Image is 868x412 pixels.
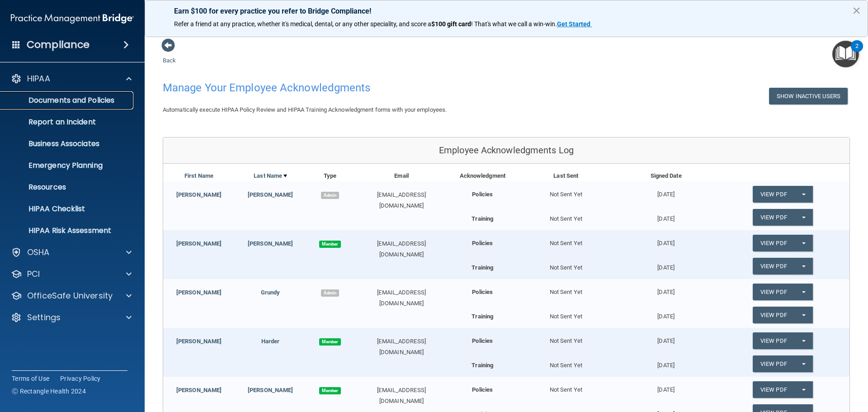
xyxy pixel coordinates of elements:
div: Not Sent Yet [516,279,616,298]
a: OSHA [11,247,132,258]
div: [DATE] [616,377,716,395]
a: [PERSON_NAME] [176,289,222,296]
b: Training [472,313,493,320]
div: [DATE] [616,355,716,371]
div: [DATE] [616,328,716,346]
div: Not Sent Yet [516,258,616,273]
div: Last Sent [516,170,616,181]
p: Documents and Policies [6,96,129,105]
a: HIPAA [11,73,132,84]
a: [PERSON_NAME] [176,240,222,247]
a: Grundy [261,289,280,296]
div: 2 [855,46,859,58]
img: PMB logo [11,9,134,28]
b: Policies [472,289,493,295]
a: Last Name [254,170,287,181]
div: Employee Acknowledgments Log [163,137,849,164]
p: Business Associates [6,139,129,148]
a: PCI [11,269,132,279]
div: Not Sent Yet [516,377,616,395]
span: Refer a friend at any practice, whether it's medical, dental, or any other speciality, and score a [174,20,431,28]
a: View PDF [753,355,794,372]
div: [DATE] [616,181,716,200]
p: Resources [6,183,129,192]
b: Policies [472,240,493,246]
span: Member [319,338,341,346]
button: Close [852,3,861,18]
h4: Manage Your Employee Acknowledgments [163,82,558,94]
p: OfficeSafe University [27,290,113,301]
button: Open Resource Center, 2 new notifications [832,41,859,67]
div: [EMAIL_ADDRESS][DOMAIN_NAME] [354,385,449,407]
div: Email [354,170,449,181]
p: Emergency Planning [6,161,129,170]
span: Automatically execute HIPAA Policy Review and HIPAA Training Acknowledgment forms with your emplo... [163,106,447,113]
p: HIPAA Checklist [6,204,129,213]
span: Admin [321,192,339,199]
a: View PDF [753,235,794,251]
div: Acknowledgment [449,170,516,181]
p: Earn $100 for every practice you refer to Bridge Compliance! [174,7,839,15]
a: View PDF [753,381,794,398]
p: Report an Incident [6,118,129,127]
span: Admin [321,289,339,297]
b: Training [472,264,493,271]
a: [PERSON_NAME] [176,387,222,393]
span: ! That's what we call a win-win. [471,20,557,28]
div: [EMAIL_ADDRESS][DOMAIN_NAME] [354,189,449,211]
b: Policies [472,337,493,344]
div: Not Sent Yet [516,307,616,322]
a: Get Started [557,20,592,28]
div: [EMAIL_ADDRESS][DOMAIN_NAME] [354,336,449,358]
a: View PDF [753,332,794,349]
div: Signed Date [616,170,716,181]
span: Ⓒ Rectangle Health 2024 [12,387,86,396]
p: OSHA [27,247,50,258]
p: Settings [27,312,61,323]
a: OfficeSafe University [11,290,132,301]
a: Terms of Use [12,374,49,383]
div: Not Sent Yet [516,355,616,371]
b: Policies [472,386,493,393]
div: [EMAIL_ADDRESS][DOMAIN_NAME] [354,238,449,260]
span: Member [319,387,341,394]
a: View PDF [753,186,794,203]
b: Training [472,362,493,369]
div: Not Sent Yet [516,328,616,346]
a: Back [163,46,176,64]
h4: Compliance [27,38,90,51]
div: [DATE] [616,307,716,322]
a: Settings [11,312,132,323]
a: Privacy Policy [60,374,101,383]
a: [PERSON_NAME] [176,338,222,345]
a: [PERSON_NAME] [248,387,293,393]
p: HIPAA Risk Assessment [6,226,129,235]
div: Not Sent Yet [516,230,616,249]
a: Harder [261,338,280,345]
p: PCI [27,269,40,279]
a: [PERSON_NAME] [248,191,293,198]
a: View PDF [753,284,794,300]
div: Not Sent Yet [516,209,616,224]
strong: Get Started [557,20,590,28]
button: Show Inactive Users [769,88,848,104]
span: Member [319,241,341,248]
p: HIPAA [27,73,50,84]
a: View PDF [753,258,794,275]
div: [DATE] [616,279,716,298]
a: [PERSON_NAME] [176,191,222,198]
b: Policies [472,191,493,198]
strong: $100 gift card [431,20,471,28]
a: First Name [184,170,213,181]
a: [PERSON_NAME] [248,240,293,247]
a: View PDF [753,307,794,323]
div: [DATE] [616,209,716,224]
div: Type [306,170,354,181]
div: [DATE] [616,258,716,273]
a: View PDF [753,209,794,226]
div: [EMAIL_ADDRESS][DOMAIN_NAME] [354,287,449,309]
b: Training [472,215,493,222]
div: [DATE] [616,230,716,249]
div: Not Sent Yet [516,181,616,200]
